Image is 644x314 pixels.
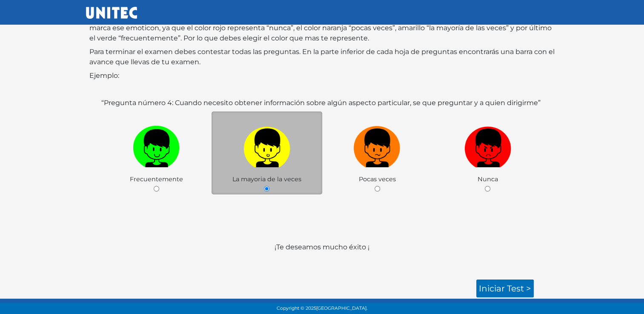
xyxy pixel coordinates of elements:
img: r1.png [464,123,511,167]
p: Ejemplo: [89,71,555,81]
img: v1.png [133,123,180,167]
label: “Pregunta número 4: Cuando necesito obtener información sobre algún aspecto particular, se que pr... [101,98,541,108]
span: Nunca [478,175,498,183]
p: ¡Te deseamos mucho éxito ¡ [89,242,555,273]
a: Iniciar test > [476,280,534,297]
span: La mayoria de la veces [232,175,301,183]
span: [GEOGRAPHIC_DATA]. [316,305,367,311]
img: UNITEC [86,7,137,19]
p: Para terminar el examen debes contestar todas las preguntas. En la parte inferior de cada hoja de... [89,47,555,67]
img: a1.png [243,123,290,167]
span: Pocas veces [359,175,396,183]
span: Frecuentemente [130,175,183,183]
img: n1.png [354,123,401,167]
